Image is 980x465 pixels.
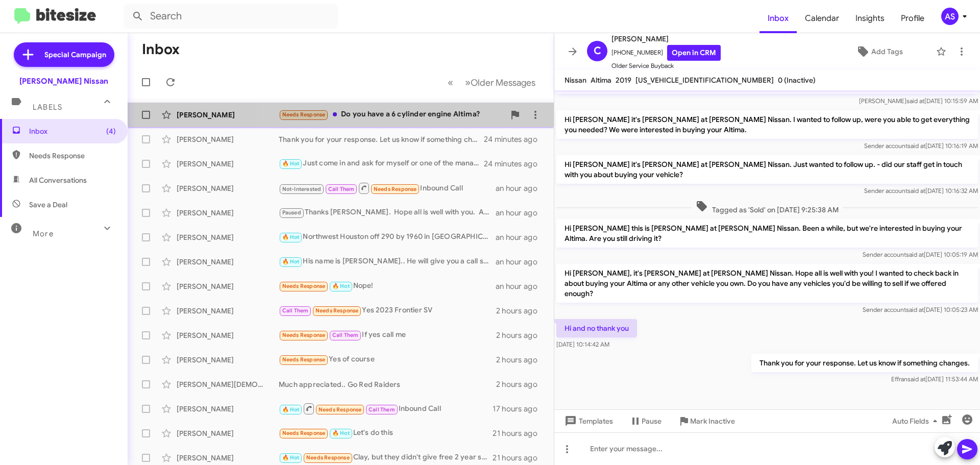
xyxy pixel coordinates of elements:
button: Next [459,72,542,93]
span: said at [908,187,925,194]
span: Call Them [332,332,359,338]
div: Let's do this [279,427,493,439]
p: Thank you for your response. Let us know if something changes. [751,354,978,372]
span: 🔥 Hot [282,160,300,167]
span: 2019 [616,76,631,85]
div: Inbound Call [279,182,496,194]
p: Hi [PERSON_NAME] it's [PERSON_NAME] at [PERSON_NAME] Nissan. Just wanted to follow up. - did our ... [556,155,978,184]
div: Inbound Call [279,402,493,415]
div: Northwest Houston off 290 by 1960 in [GEOGRAPHIC_DATA] [279,231,496,243]
span: All Conversations [29,175,87,185]
span: 🔥 Hot [332,430,350,436]
div: 2 hours ago [496,355,546,365]
button: Add Tags [826,42,931,61]
span: Needs Response [282,430,326,436]
a: Inbox [759,4,797,33]
a: Profile [893,4,933,33]
div: 21 hours ago [493,453,546,463]
span: Needs Response [29,151,116,161]
a: Special Campaign [14,42,114,67]
span: said at [908,375,925,383]
span: Calendar [797,4,847,33]
span: Sender account [DATE] 10:05:19 AM [863,251,978,258]
span: [PERSON_NAME] [611,33,721,45]
div: [PERSON_NAME] [177,257,279,267]
span: Sender account [DATE] 10:16:32 AM [864,187,978,194]
p: Hi [PERSON_NAME] this is [PERSON_NAME] at [PERSON_NAME] Nissan. Been a while, but we're intereste... [556,219,978,248]
span: Auto Fields [892,412,941,430]
div: 2 hours ago [496,379,546,389]
button: Previous [442,72,459,93]
div: an hour ago [496,232,546,242]
span: Add Tags [871,42,903,61]
span: More [33,229,54,238]
span: said at [908,142,925,150]
span: [PERSON_NAME] [DATE] 10:15:59 AM [859,97,978,105]
span: Nissan [565,76,586,85]
p: Hi [PERSON_NAME], it's [PERSON_NAME] at [PERSON_NAME] Nissan. Hope all is well with you! I wanted... [556,264,978,303]
span: Call Them [328,186,355,192]
div: Thanks [PERSON_NAME]. Hope all is well with you. Anything you need were always here to help. [279,207,496,218]
span: Inbox [29,126,116,136]
div: [PERSON_NAME] [177,330,279,340]
span: C [594,43,601,59]
button: Auto Fields [884,412,949,430]
span: Special Campaign [44,50,106,60]
div: an hour ago [496,208,546,218]
span: Needs Response [282,332,326,338]
div: If yes call me [279,329,496,341]
p: Hi and no thank you [556,319,637,337]
span: said at [906,97,924,105]
button: AS [933,8,969,25]
div: [PERSON_NAME] [177,428,279,438]
span: (4) [106,126,116,136]
div: [PERSON_NAME] Nissan [19,76,108,86]
a: Open in CRM [667,45,721,61]
span: [PHONE_NUMBER] [611,45,721,61]
div: an hour ago [496,183,546,193]
span: Paused [282,209,301,216]
span: 🔥 Hot [282,406,300,413]
a: Insights [847,4,893,33]
div: 2 hours ago [496,306,546,316]
div: [PERSON_NAME] [177,110,279,120]
span: said at [906,251,924,258]
div: Thank you for your response. Let us know if something changes. [279,134,484,144]
span: Needs Response [306,454,350,461]
span: Needs Response [282,283,326,289]
span: Pause [642,412,661,430]
span: Save a Deal [29,200,67,210]
button: Mark Inactive [670,412,743,430]
span: Needs Response [374,186,417,192]
div: [PERSON_NAME] [177,232,279,242]
span: [US_VEHICLE_IDENTIFICATION_NUMBER] [635,76,774,85]
span: 🔥 Hot [282,258,300,265]
div: 24 minutes ago [484,159,546,169]
span: 0 (Inactive) [778,76,816,85]
span: Not-Interested [282,186,322,192]
div: Yes of course [279,354,496,365]
span: Effran [DATE] 11:53:44 AM [891,375,978,383]
button: Pause [621,412,670,430]
span: 🔥 Hot [332,283,350,289]
div: Do you have a 6 cylinder engine Altima? [279,109,505,120]
div: 2 hours ago [496,330,546,340]
span: Needs Response [282,356,326,363]
span: Altima [591,76,611,85]
span: Mark Inactive [690,412,735,430]
input: Search [124,4,338,29]
button: Templates [554,412,621,430]
div: Just come in and ask for myself or one of the managers on the management team. [279,158,484,169]
div: [PERSON_NAME] [177,208,279,218]
div: 17 hours ago [493,404,546,414]
div: AS [941,8,959,25]
span: said at [906,306,924,313]
div: Clay, but they didn't give free 2 year service, so there is no much difference [279,452,493,463]
div: His name is [PERSON_NAME].. He will give you a call shortly [279,256,496,267]
div: Nope! [279,280,496,292]
span: Older Service Buyback [611,61,721,71]
div: [PERSON_NAME] [177,183,279,193]
div: 21 hours ago [493,428,546,438]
